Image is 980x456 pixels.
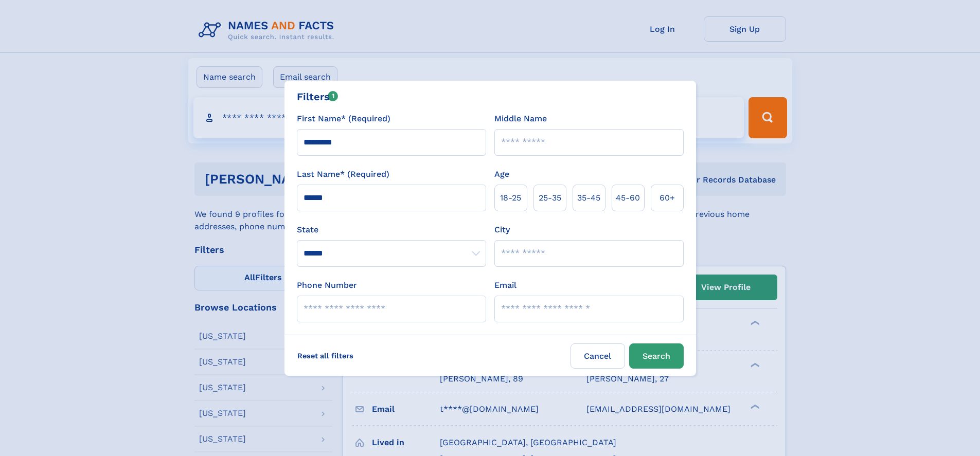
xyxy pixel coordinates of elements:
[297,113,390,125] label: First Name* (Required)
[494,168,509,180] label: Age
[629,343,684,369] button: Search
[291,343,360,368] label: Reset all filters
[539,192,561,204] span: 25‑35
[577,192,600,204] span: 35‑45
[297,224,486,236] label: State
[571,343,625,369] label: Cancel
[500,192,521,204] span: 18‑25
[494,113,547,125] label: Middle Name
[494,279,516,291] label: Email
[660,192,675,204] span: 60+
[616,192,640,204] span: 45‑60
[297,89,338,104] div: Filters
[297,168,389,180] label: Last Name* (Required)
[297,279,357,291] label: Phone Number
[494,224,510,236] label: City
